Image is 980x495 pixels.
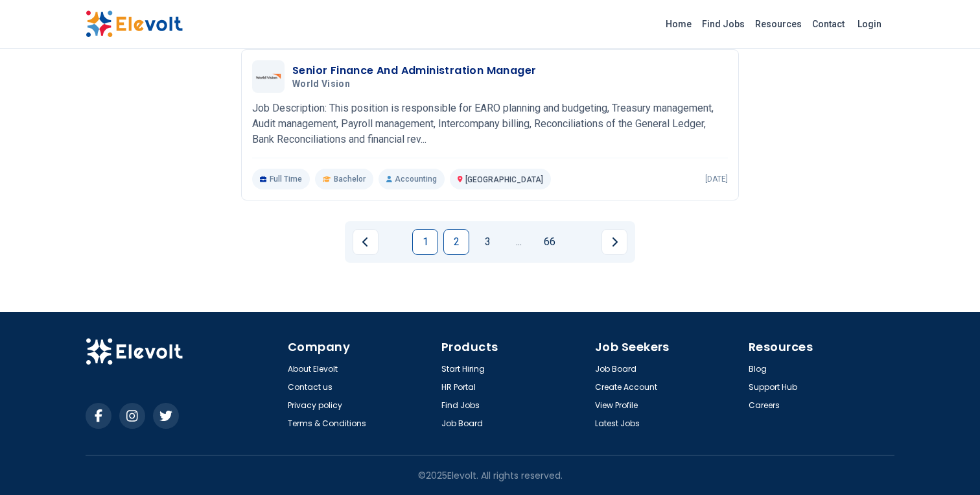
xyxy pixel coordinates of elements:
[537,229,563,255] a: Page 66
[443,229,469,255] a: Page 2
[255,73,281,80] img: World Vision
[86,338,183,365] img: Elevolt
[441,418,483,429] a: Job Board
[288,338,434,356] h4: Company
[807,14,850,34] a: Contact
[353,229,379,255] a: Previous page
[441,382,476,392] a: HR Portal
[749,364,767,374] a: Blog
[601,229,627,255] a: Next page
[288,400,342,411] a: Privacy policy
[292,78,350,90] span: World Vision
[749,400,780,411] a: Careers
[465,175,543,184] span: [GEOGRAPHIC_DATA]
[915,433,980,495] iframe: Chat Widget
[595,400,638,411] a: View Profile
[353,229,627,255] ul: Pagination
[441,400,480,411] a: Find Jobs
[441,364,485,374] a: Start Hiring
[705,174,728,184] p: [DATE]
[288,364,338,374] a: About Elevolt
[418,469,563,482] p: © 2025 Elevolt. All rights reserved.
[474,229,500,255] a: Page 3
[595,364,636,374] a: Job Board
[660,14,697,34] a: Home
[595,418,640,429] a: Latest Jobs
[749,338,894,356] h4: Resources
[252,60,728,189] a: World VisionSenior Finance And Administration ManagerWorld VisionJob Description: This position i...
[252,101,728,147] p: Job Description: This position is responsible for EARO planning and budgeting, Treasury managemen...
[288,382,332,392] a: Contact us
[595,338,741,356] h4: Job Seekers
[86,10,183,38] img: Elevolt
[379,169,445,189] p: Accounting
[412,229,438,255] a: Page 1 is your current page
[506,229,531,255] a: Jump forward
[292,63,536,78] h3: Senior Finance And Administration Manager
[288,418,366,429] a: Terms & Conditions
[252,169,310,189] p: Full Time
[850,11,889,37] a: Login
[441,338,587,356] h4: Products
[697,14,750,34] a: Find Jobs
[749,382,797,392] a: Support Hub
[750,14,807,34] a: Resources
[334,174,366,184] span: Bachelor
[595,382,657,392] a: Create Account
